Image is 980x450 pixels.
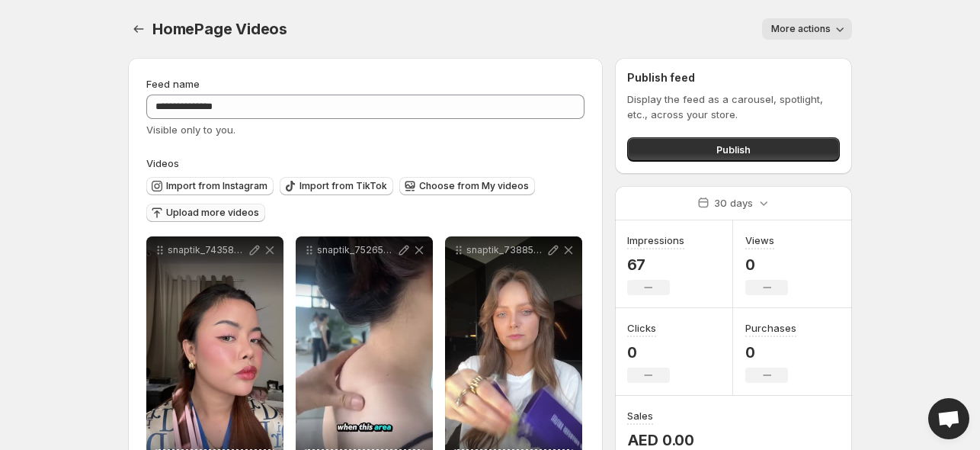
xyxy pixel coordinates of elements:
[627,92,840,122] p: Display the feed as a carousel, spotlight, etc., across your store.
[745,233,774,248] h3: Views
[146,204,265,222] button: Upload more videos
[166,180,267,192] span: Import from Instagram
[627,137,840,162] button: Publish
[299,180,387,192] span: Import from TikTok
[317,244,396,256] p: snaptik_7526543419771063608
[745,343,796,362] p: 0
[716,142,751,157] span: Publish
[627,70,840,85] h2: Publish feed
[627,320,656,336] h3: Clicks
[627,431,694,449] p: AED 0.00
[627,408,653,423] h3: Sales
[166,207,259,219] span: Upload more videos
[152,20,287,38] span: HomePage Videos
[466,244,546,256] p: snaptik_7388537954316209440_v2
[146,78,200,90] span: Feed name
[146,157,179,169] span: Videos
[928,398,969,439] div: Open chat
[762,18,852,40] button: More actions
[168,244,247,256] p: snaptik_7435876221436562709
[771,23,831,35] span: More actions
[146,177,274,195] button: Import from Instagram
[419,180,529,192] span: Choose from My videos
[280,177,393,195] button: Import from TikTok
[627,233,684,248] h3: Impressions
[627,343,670,362] p: 0
[745,256,788,274] p: 0
[128,18,149,40] button: Settings
[399,177,535,195] button: Choose from My videos
[714,195,753,211] p: 30 days
[146,124,235,136] span: Visible only to you.
[627,256,684,274] p: 67
[745,320,796,336] h3: Purchases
